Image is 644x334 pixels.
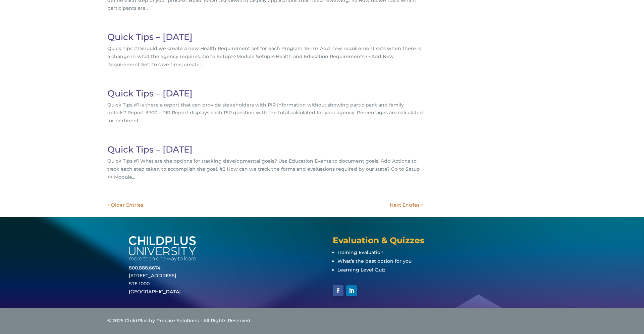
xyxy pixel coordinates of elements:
[107,32,193,42] a: Quick Tips – [DATE]
[107,89,423,125] article: Quick Tips #1 Is there a report that can provide stakeholders with PIR information without showin...
[337,258,412,264] a: What’s the best option for you
[107,33,423,69] article: Quick Tips #1 Should we create a new Health Requirement set for each Program Term? Add new requir...
[107,202,143,208] a: « Older Entries
[333,236,515,248] h4: Evaluation & Quizzes
[107,144,193,155] a: Quick Tips – [DATE]
[390,202,423,208] a: Next Entries »
[337,267,385,273] a: Learning Level Quiz
[107,88,193,99] a: Quick Tips – [DATE]
[337,249,384,255] a: Training Evaluation
[333,285,343,296] a: Follow on Facebook
[129,236,196,261] img: white-cpu-wordmark
[129,265,160,271] a: 800.888.6674
[346,285,357,296] a: Follow on LinkedIn
[107,145,423,181] article: Quick Tips #1 What are the options for tracking developmental goals? Use Education Events to docu...
[129,273,181,295] a: [STREET_ADDRESS]STE 1000[GEOGRAPHIC_DATA]
[107,317,537,325] div: © 2025 ChildPlus by Procare Solutions - All Rights Reserved.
